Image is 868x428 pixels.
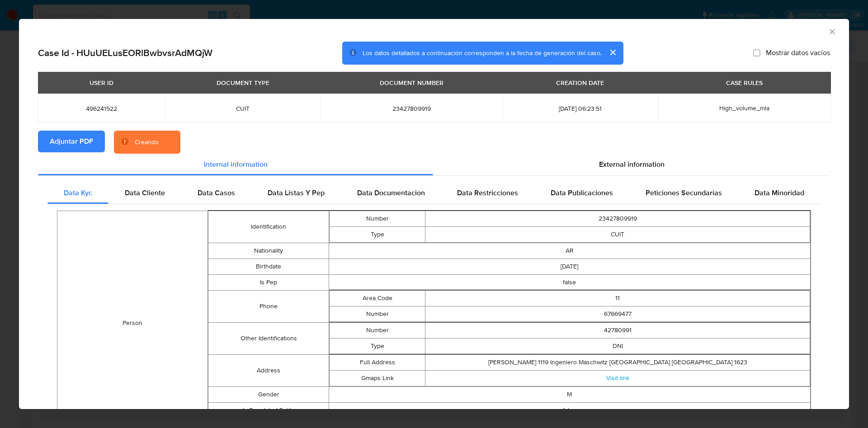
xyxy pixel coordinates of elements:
td: [DATE] [329,259,810,275]
span: 496241522 [49,104,154,113]
td: CUIT [425,227,810,243]
td: Is Regulated Entity [208,403,329,419]
span: External information [599,159,665,169]
td: Type [329,227,425,243]
span: Data Documentacion [357,188,425,198]
td: Other Identifications [208,323,329,355]
button: Adjuntar PDF [38,131,105,152]
td: Identification [208,211,329,243]
div: DOCUMENT TYPE [211,75,275,90]
td: Phone [208,291,329,323]
span: Data Publicaciones [551,188,613,198]
span: High_volume_mla [719,103,769,113]
td: M [329,387,810,403]
td: Birthdate [208,259,329,275]
td: false [329,275,810,291]
td: 23427809919 [425,211,810,227]
div: DOCUMENT NUMBER [374,75,449,90]
td: Number [329,323,425,339]
span: Mostrar datos vacíos [766,48,830,57]
td: 67669477 [425,306,810,322]
td: 11 [425,291,810,306]
button: cerrar [602,42,623,63]
span: CUIT [176,104,310,113]
span: Data Cliente [125,188,165,198]
span: Data Listas Y Pep [268,188,325,198]
td: Is Pep [208,275,329,291]
td: 42780991 [425,323,810,339]
span: Adjuntar PDF [50,132,93,151]
td: Type [329,339,425,354]
span: Data Casos [198,188,235,198]
div: CASE RULES [721,75,768,90]
td: AR [329,243,810,259]
div: Detailed info [38,154,830,175]
td: Nationality [208,243,329,259]
td: Area Code [329,291,425,306]
td: [PERSON_NAME] 1119 Ingeniero Maschwitz [GEOGRAPHIC_DATA] [GEOGRAPHIC_DATA] 1623 [425,355,810,371]
div: CREATION DATE [551,75,609,90]
td: false [329,403,810,419]
td: Gmaps Link [329,371,425,386]
td: Number [329,211,425,227]
td: Number [329,306,425,322]
h2: Case Id - HUuUELusEORlBwbvsrAdMQjW [38,47,212,59]
span: Peticiones Secundarias [646,188,722,198]
td: Full Address [329,355,425,371]
span: Data Minoridad [755,188,804,198]
div: Creando [135,138,159,147]
div: closure-recommendation-modal [19,19,849,409]
span: Internal information [204,159,268,169]
input: Mostrar datos vacíos [753,49,760,56]
span: [DATE] 06:23:51 [513,104,647,113]
a: Visit link [606,373,629,382]
span: Data Restricciones [457,188,518,198]
div: Detailed internal info [47,182,821,204]
td: Address [208,355,329,387]
div: USER ID [84,75,119,90]
td: DNI [425,339,810,354]
span: Data Kyc [64,188,92,198]
span: 23427809919 [331,104,491,113]
button: Cerrar ventana [828,27,836,35]
td: Gender [208,387,329,403]
span: Los datos detallados a continuación corresponden a la fecha de generación del caso. [363,48,602,57]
